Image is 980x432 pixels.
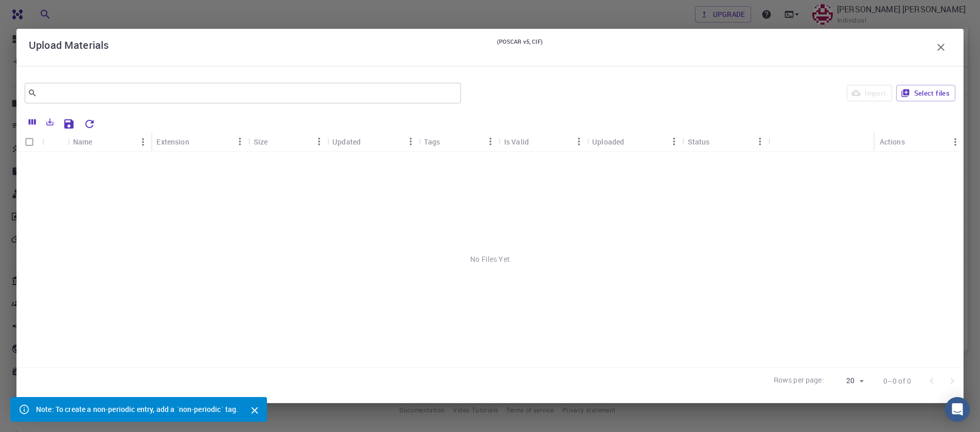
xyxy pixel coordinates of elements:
div: Actions [880,132,905,152]
div: Note: To create a non-periodic entry, add a `non-periodic` tag. [36,400,238,419]
button: Menu [571,133,587,150]
button: Menu [752,133,768,150]
button: Save Explorer Settings [59,114,79,134]
button: Menu [402,133,419,150]
button: Sort [361,133,377,150]
div: Actions [875,132,964,152]
button: Select files [896,85,955,101]
button: Menu [135,134,151,150]
div: Status [688,132,710,152]
div: Name [68,132,151,152]
div: No Files Yet [16,152,964,367]
button: Menu [947,134,964,150]
button: Menu [483,133,499,150]
small: (POSCAR v5, CIF) [497,37,543,58]
button: Menu [232,133,248,150]
div: Extension [156,132,189,152]
button: Sort [268,133,284,150]
div: Icon [42,132,68,152]
div: Size [254,132,268,152]
span: Support [21,7,58,16]
button: Menu [311,133,327,150]
div: Updated [332,132,361,152]
div: Tags [419,132,498,152]
div: Updated [327,132,419,152]
div: Uploaded [592,132,624,152]
div: Upload Materials [29,37,951,58]
p: Rows per page: [774,375,824,387]
div: Open Intercom Messenger [945,397,970,422]
button: Columns [24,114,41,130]
div: Extension [151,132,248,152]
div: Is Valid [499,132,587,152]
div: Tags [424,132,440,152]
div: Is Valid [504,132,529,152]
button: Reset Explorer Settings [79,114,100,134]
div: Status [683,132,768,152]
button: Sort [189,133,206,150]
div: 20 [828,373,867,388]
div: Size [248,132,327,152]
button: Menu [666,133,683,150]
button: Export [41,114,59,130]
div: Uploaded [587,132,682,152]
p: 0–0 of 0 [883,376,911,386]
button: Close [246,402,263,419]
div: Name [73,132,93,152]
